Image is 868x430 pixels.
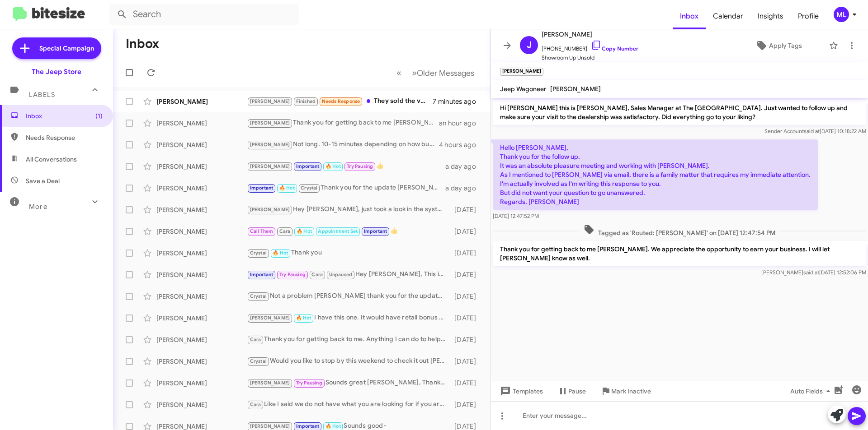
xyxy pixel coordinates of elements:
span: Important [250,185,274,191]
span: [PERSON_NAME] [550,85,601,93]
span: Crystal [301,185,317,191]
span: said at [803,269,819,276]
span: [PERSON_NAME] [542,29,638,40]
div: Thank you for getting back to me. Anything I can do to help move forward with a purchase? [247,334,450,345]
span: Tagged as 'Routed: [PERSON_NAME]' on [DATE] 12:47:54 PM [580,224,779,237]
span: Mark Inactive [611,383,651,399]
div: [DATE] [450,227,483,236]
a: Insights [750,3,791,29]
span: [DATE] 12:47:52 PM [493,213,539,219]
button: Next [406,64,480,82]
div: They sold the vehicle and when i got there they tried putting me in something else. They claim th... [247,96,433,106]
div: [DATE] [450,400,483,409]
div: [PERSON_NAME] [156,270,247,279]
span: 🔥 Hot [325,163,341,169]
span: » [412,67,417,79]
button: Previous [391,64,407,82]
span: 🔥 Hot [296,315,311,321]
span: More [29,203,47,211]
a: Copy Number [591,45,638,52]
div: 4 hours ago [439,140,483,149]
span: [PERSON_NAME] [250,163,290,169]
nav: Page navigation example [392,64,480,82]
span: Cara [279,228,291,234]
span: Finished [296,98,316,104]
span: Cara [250,337,261,342]
div: [PERSON_NAME] [156,292,247,301]
p: Hi [PERSON_NAME] this is [PERSON_NAME], Sales Manager at The [GEOGRAPHIC_DATA]. Just wanted to fo... [493,100,866,125]
div: [DATE] [450,270,483,279]
div: [PERSON_NAME] [156,335,247,344]
div: Not a problem [PERSON_NAME] thank you for the update. Always happy to help! [247,291,450,301]
span: (1) [95,111,103,120]
span: [PERSON_NAME] [250,207,290,213]
input: Search [109,4,299,25]
div: Hey [PERSON_NAME], This is [PERSON_NAME] lefthand sales manager at the jeep store. Hope you are w... [247,269,450,280]
div: [PERSON_NAME] [156,205,247,214]
span: Apply Tags [769,37,802,54]
div: Would you like to stop by this weekend to check it out [PERSON_NAME]? [247,356,450,366]
div: [PERSON_NAME] [156,184,247,193]
div: a day ago [445,162,483,171]
div: ML [834,7,849,22]
small: [PERSON_NAME] [500,68,543,76]
span: [PERSON_NAME] [250,380,290,386]
span: [PERSON_NAME] [250,142,290,148]
a: Profile [791,3,826,29]
span: [PHONE_NUMBER] [542,40,638,53]
span: « [396,67,401,79]
span: Crystal [250,293,267,299]
a: Inbox [673,3,706,29]
div: Not long. 10-15 minutes depending on how busy the showroom is at the time. [247,139,439,150]
div: a day ago [445,184,483,193]
button: ML [826,7,858,22]
div: 👍 [247,226,450,236]
span: Labels [29,91,55,99]
div: Thank you for getting back to me [PERSON_NAME]. We appreciate the opportunity to earn your busine... [247,118,439,128]
span: [PERSON_NAME] [250,120,290,126]
div: [PERSON_NAME] [156,162,247,171]
span: said at [804,128,820,134]
span: Appointment Set [318,228,358,234]
span: Cara [311,272,323,277]
div: [DATE] [450,205,483,214]
div: an hour ago [439,119,483,128]
span: Try Pausing [279,272,306,277]
span: Try Pausing [296,380,322,386]
span: [PERSON_NAME] [250,423,290,429]
span: [PERSON_NAME] [250,315,290,321]
button: Auto Fields [783,383,841,399]
span: Sender Account [DATE] 10:18:22 AM [764,128,866,134]
span: Inbox [26,111,103,120]
span: Templates [498,383,543,399]
span: Calendar [706,3,750,29]
div: [PERSON_NAME] [156,379,247,388]
span: [PERSON_NAME] [250,98,290,104]
span: All Conversations [26,155,77,164]
div: Thank you for the update [PERSON_NAME] I really appreciate that. hope he feels better and when yo... [247,183,445,193]
span: Special Campaign [39,44,94,53]
div: Like I said we do not have what you are looking for if you are only open to the 4xe wranglers. If... [247,399,450,410]
span: Auto Fields [790,383,834,399]
div: The Jeep Store [32,67,81,76]
div: [PERSON_NAME] [156,119,247,128]
span: Needs Response [26,133,103,142]
span: 🔥 Hot [279,185,295,191]
div: [DATE] [450,379,483,388]
div: Hey [PERSON_NAME], just took a look in the system and based on the vin with the history and the c... [247,204,450,215]
div: [DATE] [450,335,483,344]
div: 7 minutes ago [433,97,483,106]
button: Apply Tags [732,37,825,54]
div: Sounds great [PERSON_NAME], Thank you sir [247,378,450,388]
div: [PERSON_NAME] [156,97,247,106]
div: [PERSON_NAME] [156,249,247,258]
span: Important [364,228,387,234]
span: Try Pausing [347,163,373,169]
span: Crystal [250,250,267,256]
button: Templates [491,383,550,399]
p: Hello [PERSON_NAME], Thank you for the follow up. It was an absolute pleasure meeting and working... [493,139,818,210]
span: Important [296,163,320,169]
span: Jeep Wagoneer [500,85,547,93]
div: [DATE] [450,357,483,366]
